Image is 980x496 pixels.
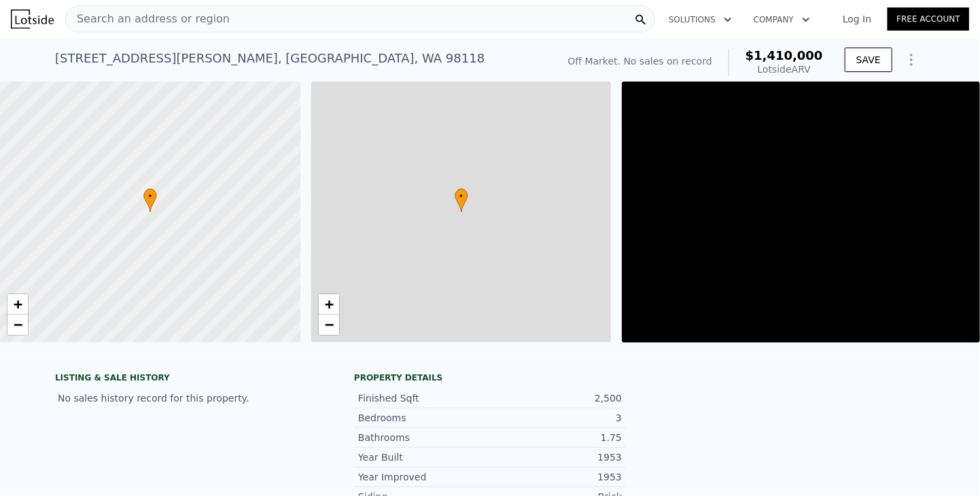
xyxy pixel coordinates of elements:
[55,372,327,386] div: LISTING & SALE HISTORY
[358,431,490,444] div: Bathrooms
[746,63,823,76] div: Lotside ARV
[7,315,28,335] a: Zoom out
[358,391,490,405] div: Finished Sqft
[319,315,339,335] a: Zoom out
[845,48,892,72] button: SAVE
[490,431,622,444] div: 1.75
[354,372,626,383] div: Property details
[55,49,485,68] div: [STREET_ADDRESS][PERSON_NAME] , [GEOGRAPHIC_DATA] , WA 98118
[888,7,969,31] a: Free Account
[490,411,622,425] div: 3
[455,190,468,202] span: •
[358,450,490,464] div: Year Built
[622,82,980,342] div: Map
[11,10,54,29] img: Lotside
[568,54,712,68] div: Off Market. No sales on record
[455,188,468,212] div: •
[746,48,823,63] span: $1,410,000
[490,470,622,484] div: 1953
[324,316,333,333] span: −
[658,7,743,32] button: Solutions
[826,12,888,26] a: Log In
[490,450,622,464] div: 1953
[743,7,821,32] button: Company
[319,294,339,315] a: Zoom in
[14,316,22,333] span: −
[622,82,980,342] div: Main Display
[324,296,333,313] span: +
[7,294,28,315] a: Zoom in
[66,11,230,27] span: Search an address or region
[490,391,622,405] div: 2,500
[898,46,925,73] button: Show Options
[14,296,22,313] span: +
[143,190,157,202] span: •
[143,188,157,212] div: •
[358,470,490,484] div: Year Improved
[55,386,327,410] div: No sales history record for this property.
[358,411,490,425] div: Bedrooms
